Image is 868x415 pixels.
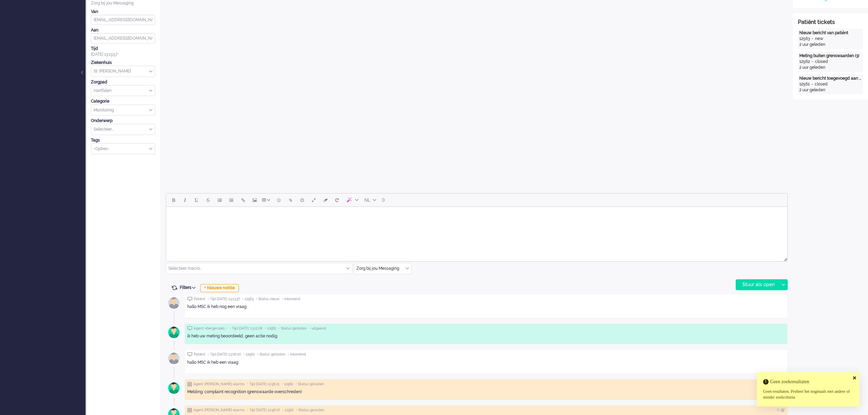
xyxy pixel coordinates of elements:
div: closed [815,59,828,65]
div: Geen resultaten. Probeer het nogmaals met andere of minder zoekcriteria [763,389,853,400]
img: ic_chat_grey.svg [187,326,192,331]
span: • Tijd [DATE] 13:12:08 [230,326,262,331]
div: 12561 [799,81,810,87]
div: - [810,59,815,65]
span: 0 [382,197,385,203]
span: • Status gesloten [296,382,324,387]
button: Language [361,194,379,206]
button: Delay message [296,194,308,206]
div: Patiënt tickets [798,18,863,26]
button: Italic [179,194,191,206]
div: ik heb uw meting beoordeeld, geen actie nodig [187,333,785,339]
img: avatar [165,294,182,311]
button: Bullet list [214,194,226,206]
p: hallo MSC ik heb een vraag [187,360,785,365]
img: ic_chat_grey.svg [187,297,192,301]
div: Nieuw bericht toegevoegd aan gesprek [799,76,862,81]
button: 0 [379,194,388,206]
button: Reset content [331,194,343,206]
img: avatar [165,324,182,341]
img: ic_chat_grey.svg [187,352,192,357]
iframe: Rich Text Area [166,207,787,255]
button: Clear formatting [320,194,331,206]
span: • inkomend [288,352,306,357]
button: Table [260,194,273,206]
span: • Tijd [DATE] 13:13:57 [208,297,240,302]
button: Insert/edit image [249,194,260,206]
img: ic_note_grey.svg [187,408,192,413]
span: • Status nieuw [256,297,280,302]
div: 12563 [799,36,810,42]
div: Select Tags [91,143,155,155]
img: ic_note_grey.svg [187,382,192,387]
button: Bold [167,194,179,206]
span: • 12562 [282,408,294,413]
span: Patiënt [194,297,205,302]
button: Insert/edit link [237,194,249,206]
h4: Geen zoekresultaten [763,379,853,384]
button: Underline [191,194,202,206]
button: Fullscreen [308,194,320,206]
div: 2 uur geleden [799,87,862,93]
span: • 12562 [265,326,276,331]
span: NL [364,197,370,203]
span: • Tijd [DATE] 12:56:21 [247,382,280,387]
div: closed [815,81,828,87]
span: • 12562 [282,382,293,387]
div: Aan [91,27,155,33]
div: 12562 [799,59,810,65]
div: Nieuw bericht van patiënt [799,30,862,36]
span: • uitgaand [309,326,326,331]
div: Melding: complaint recognition (grenswaarde overschreden) [187,389,785,395]
div: - [810,81,815,87]
div: new [815,36,823,42]
span: • Tijd [DATE] 13:06:20 [208,352,241,357]
p: hallo MSC ik heb nog een vraag [187,304,785,310]
button: Emoticons [273,194,285,206]
span: Filters [180,285,198,290]
div: Zorgpad [91,79,155,85]
button: Add attachment [285,194,296,206]
span: • Status gesloten [296,408,324,413]
span: Agent [PERSON_NAME]-alarms [193,408,245,413]
span: Patiënt [194,352,205,357]
button: AI [343,194,361,206]
span: • 12562 [243,352,255,357]
div: Onderwerp [91,118,155,124]
button: Numbered list [226,194,237,206]
span: Agent [PERSON_NAME]-alarms [193,382,245,387]
span: • Status gesloten [257,352,285,357]
div: - [810,36,815,42]
div: Categorie [91,98,155,104]
div: Tijd [91,46,155,52]
img: avatar [165,350,182,367]
div: Zorg bij jou Messaging [91,0,155,6]
span: • Status gesloten [279,326,307,331]
span: • Tijd [DATE] 12:56:07 [247,408,280,413]
div: + Nieuwe notitie [200,284,239,292]
div: Resize [782,255,787,261]
button: Strikethrough [202,194,214,206]
div: Meting buiten grenswaarden (3) [799,53,862,59]
div: Ziekenhuis [91,60,155,66]
span: • 12563 [242,297,254,302]
div: Tags [91,137,155,143]
div: [DATE] 13:13:57 [91,46,155,57]
div: Stuur als open [736,280,779,290]
img: avatar [165,379,182,397]
div: 2 uur geleden [799,65,862,70]
div: Van [91,9,155,15]
span: Agent nbergervpk1 • [194,326,227,331]
div: 2 uur geleden [799,42,862,48]
span: • inkomend [282,297,300,302]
